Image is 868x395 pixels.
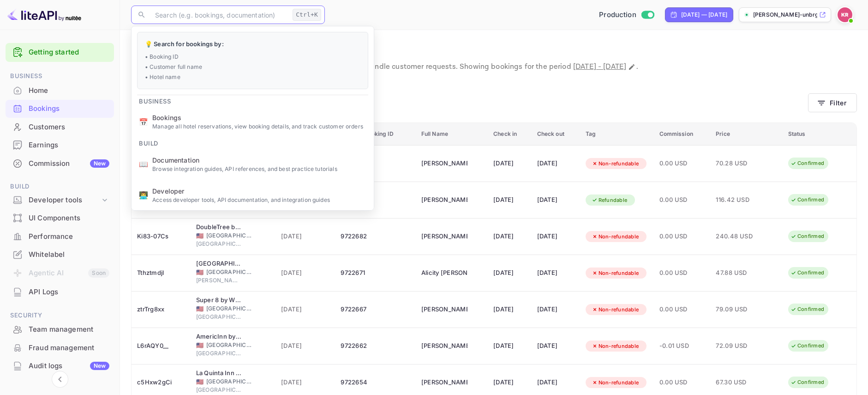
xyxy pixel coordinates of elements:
[659,231,705,242] span: 0.00 USD
[281,231,329,242] span: [DATE]
[29,47,109,58] a: Getting started
[6,100,114,117] a: Bookings
[132,134,166,149] span: Build
[139,189,148,201] p: 👨‍💻
[6,136,114,154] div: Earnings
[52,371,68,388] button: Collapse navigation
[6,118,114,135] a: Customers
[206,341,252,349] span: [GEOGRAPHIC_DATA]
[784,304,830,315] div: Confirmed
[586,267,645,279] div: Non-refundable
[784,158,830,169] div: Confirmed
[783,123,856,146] th: Status
[29,103,109,114] div: Bookings
[716,268,762,278] span: 47.88 USD
[6,321,114,338] a: Team management
[29,287,109,298] div: API Logs
[196,332,242,341] div: AmericInn by Wyndham Burnsville
[29,122,109,133] div: Customers
[710,123,782,146] th: Price
[6,192,114,208] div: Developer tools
[341,229,410,244] div: 9722682
[152,122,366,131] p: Manage all hotel reservations, view booking details, and track customer orders
[206,377,252,386] span: [GEOGRAPHIC_DATA]
[6,339,114,357] div: Fraud management
[421,156,467,171] div: Nathan Baird
[137,339,185,353] div: L6rAQY0__
[196,342,204,348] span: United States of America
[784,194,830,206] div: Confirmed
[6,71,114,81] span: Business
[293,9,321,21] div: Ctrl+K
[137,266,185,280] div: Tthztmdjl
[29,85,109,96] div: Home
[152,155,366,165] span: Documentation
[784,340,830,352] div: Confirmed
[659,195,705,205] span: 0.00 USD
[6,118,114,136] div: Customers
[196,369,242,378] div: La Quinta Inn & Suites by Wyndham Baltimore N / White Marsh
[152,165,366,173] p: Browse integration guides, API references, and best practice tutorials
[681,11,727,19] div: [DATE] — [DATE]
[281,268,329,278] span: [DATE]
[586,377,645,389] div: Non-refundable
[139,158,148,170] p: 📖
[416,123,488,146] th: Full Name
[6,246,114,264] div: Whitelabel
[139,116,148,128] p: 📅
[753,11,817,19] p: [PERSON_NAME]-unbrg.[PERSON_NAME]...
[493,193,526,207] div: [DATE]
[6,182,114,192] span: Build
[6,209,114,226] a: UI Components
[6,155,114,173] div: CommissionNew
[341,302,410,317] div: 9722667
[6,82,114,100] div: Home
[29,158,109,169] div: Commission
[196,386,242,394] span: [GEOGRAPHIC_DATA]
[6,357,114,374] a: Audit logsNew
[281,341,329,351] span: [DATE]
[838,7,852,22] img: Kobus Roux
[29,249,109,260] div: Whitelabel
[586,231,645,243] div: Non-refundable
[145,63,360,71] p: • Customer full name
[6,339,114,356] a: Fraud management
[152,196,366,204] p: Access developer tools, API documentation, and integration guides
[537,229,575,244] div: [DATE]
[586,304,645,316] div: Non-refundable
[196,233,204,239] span: United States of America
[6,283,114,300] a: API Logs
[132,92,178,107] span: Business
[493,375,526,390] div: [DATE]
[7,7,81,22] img: LiteAPI logo
[29,140,109,151] div: Earnings
[196,223,242,232] div: DoubleTree by Hilton Long Island City, NY
[341,375,410,390] div: 9722654
[90,159,109,168] div: New
[493,339,526,353] div: [DATE]
[421,229,467,244] div: Randa Khalifeh
[196,259,242,268] div: La Quinta Inn by Wyndham Clute Lake Jackson
[196,276,242,285] span: [PERSON_NAME]
[29,213,109,224] div: UI Components
[341,266,410,280] div: 9722671
[537,193,575,207] div: [DATE]
[131,41,857,60] p: Bookings
[196,349,242,358] span: [GEOGRAPHIC_DATA]
[659,377,705,388] span: 0.00 USD
[29,231,109,242] div: Performance
[595,10,658,20] div: Switch to Sandbox mode
[90,362,109,370] div: New
[659,341,705,351] span: -0.01 USD
[196,240,242,248] span: [GEOGRAPHIC_DATA]
[537,266,575,280] div: [DATE]
[145,73,360,81] p: • Hotel name
[659,268,705,278] span: 0.00 USD
[493,156,526,171] div: [DATE]
[659,158,705,169] span: 0.00 USD
[421,302,467,317] div: Jorge Bendeck
[659,304,705,315] span: 0.00 USD
[580,123,654,146] th: Tag
[586,340,645,352] div: Non-refundable
[131,93,808,109] div: account-settings tabs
